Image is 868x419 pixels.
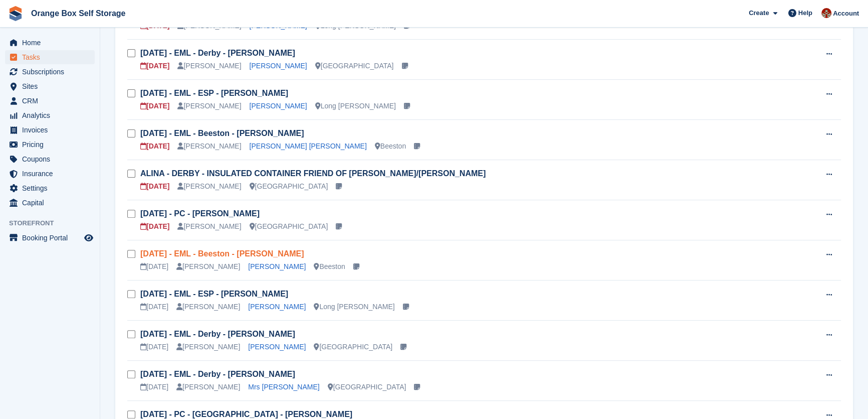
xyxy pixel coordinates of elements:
a: menu [5,36,95,50]
span: Account [833,9,859,19]
a: menu [5,65,95,79]
div: [DATE] [140,221,169,232]
div: [PERSON_NAME] [176,342,240,352]
div: [PERSON_NAME] [177,221,241,232]
span: Booking Portal [22,231,82,245]
div: [PERSON_NAME] [176,261,240,272]
span: Sites [22,79,82,93]
a: menu [5,196,95,210]
div: [DATE] [140,101,169,111]
span: Insurance [22,167,82,181]
a: menu [5,137,95,152]
a: [PERSON_NAME] [248,303,306,311]
a: [DATE] - EML - Beeston - [PERSON_NAME] [140,249,304,258]
a: ALINA - DERBY - INSULATED CONTAINER FRIEND OF [PERSON_NAME]/[PERSON_NAME] [140,169,486,178]
span: Storefront [9,218,100,228]
span: Invoices [22,123,82,137]
span: Coupons [22,152,82,166]
div: [DATE] [140,181,169,192]
div: [GEOGRAPHIC_DATA] [250,221,328,232]
div: [PERSON_NAME] [177,101,241,111]
div: Beeston [314,261,345,272]
div: [GEOGRAPHIC_DATA] [315,61,394,71]
a: menu [5,79,95,93]
span: Settings [22,181,82,195]
a: [PERSON_NAME] [248,343,306,351]
img: Wayne Ball [821,8,831,18]
div: [DATE] [140,261,168,272]
a: Mrs [PERSON_NAME] [248,383,319,391]
a: [PERSON_NAME] [250,102,307,110]
div: [DATE] [140,382,168,392]
a: Orange Box Self Storage [27,5,130,22]
div: [DATE] [140,141,169,152]
a: [DATE] - EML - Beeston - [PERSON_NAME] [140,129,304,137]
span: Capital [22,196,82,210]
div: [PERSON_NAME] [177,181,241,192]
div: [DATE] [140,342,168,352]
a: menu [5,123,95,137]
a: menu [5,167,95,181]
a: [DATE] - PC - [GEOGRAPHIC_DATA] - [PERSON_NAME] [140,410,352,418]
div: [GEOGRAPHIC_DATA] [250,181,328,192]
span: Tasks [22,50,82,64]
a: [DATE] - EML - Derby - [PERSON_NAME] [140,370,295,378]
div: Beeston [375,141,406,152]
a: [PERSON_NAME] [248,262,306,270]
span: Analytics [22,108,82,122]
a: [DATE] - EML - ESP - [PERSON_NAME] [140,89,288,97]
span: CRM [22,94,82,108]
div: [GEOGRAPHIC_DATA] [328,382,406,392]
a: menu [5,50,95,64]
div: [PERSON_NAME] [177,141,241,152]
span: Pricing [22,137,82,152]
div: Long [PERSON_NAME] [315,101,396,111]
img: stora-icon-8386f47178a22dfd0bd8f6a31ec36ba5ce8667c1dd55bd0f319d3a0aa187defe.svg [8,6,23,21]
span: Help [798,8,812,18]
div: Long [PERSON_NAME] [314,302,394,312]
div: [PERSON_NAME] [176,382,240,392]
a: [DATE] - PC - [PERSON_NAME] [140,209,260,218]
a: [DATE] - EML - Derby - [PERSON_NAME] [140,49,295,57]
span: Home [22,36,82,50]
a: [DATE] - EML - ESP - [PERSON_NAME] [140,290,288,298]
a: [PERSON_NAME] [250,62,307,70]
a: [DATE] - EML - Derby - [PERSON_NAME] [140,330,295,338]
span: Create [749,8,769,18]
a: menu [5,108,95,122]
span: Subscriptions [22,65,82,79]
a: menu [5,94,95,108]
div: [PERSON_NAME] [177,61,241,71]
a: menu [5,181,95,195]
a: Preview store [83,232,95,244]
div: [GEOGRAPHIC_DATA] [314,342,392,352]
a: menu [5,152,95,166]
div: [PERSON_NAME] [176,302,240,312]
a: [PERSON_NAME] [PERSON_NAME] [250,142,367,150]
a: menu [5,231,95,245]
div: [DATE] [140,61,169,71]
div: [DATE] [140,302,168,312]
